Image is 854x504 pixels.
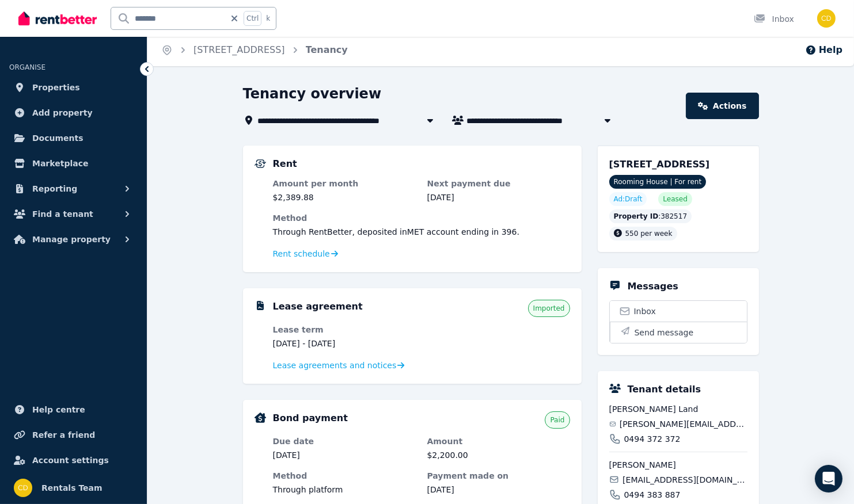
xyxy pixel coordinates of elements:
button: Find a tenant [9,203,138,226]
span: Ad: Draft [614,194,643,204]
span: Inbox [634,306,656,317]
span: Property ID [614,212,659,221]
span: [EMAIL_ADDRESS][DOMAIN_NAME] [623,474,747,486]
span: Send message [635,327,694,338]
span: Lease agreements and notices [273,360,397,371]
img: Bond Details [255,413,266,423]
a: Tenancy [306,44,348,55]
span: k [266,14,270,23]
span: Help centre [32,403,85,417]
h5: Bond payment [273,411,348,425]
dt: Method [273,470,416,482]
a: Inbox [610,301,747,322]
span: [STREET_ADDRESS] [609,159,710,170]
span: Rooming House | For rent [609,175,707,189]
a: Properties [9,76,138,99]
span: 0494 383 887 [624,489,681,501]
span: Find a tenant [32,207,93,221]
span: Ctrl [244,11,261,26]
img: Rental Payments [255,159,266,168]
span: Leased [663,194,687,204]
dd: $2,389.88 [273,192,416,203]
span: 0494 372 372 [624,433,681,445]
button: Reporting [9,177,138,200]
span: Rent schedule [273,248,330,259]
dt: Payment made on [427,470,570,482]
span: Rentals Team [41,481,103,495]
button: Manage property [9,228,138,251]
button: Help [805,43,842,57]
h5: Tenant details [628,383,701,396]
a: Actions [686,93,758,119]
span: Documents [32,131,83,145]
div: Open Intercom Messenger [815,465,842,492]
dt: Amount [427,436,570,447]
a: [STREET_ADDRESS] [193,44,285,55]
span: ORGANISE [9,63,45,71]
dd: Through platform [273,484,416,495]
button: Send message [610,322,747,343]
dt: Method [273,212,570,224]
span: Marketplace [32,156,88,170]
span: [PERSON_NAME] [609,459,747,471]
div: Inbox [754,13,794,25]
dt: Amount per month [273,178,416,189]
dd: $2,200.00 [427,449,570,461]
dd: [DATE] - [DATE] [273,338,416,349]
span: Through RentBetter , deposited in MET account ending in 396 . [273,227,519,236]
a: Lease agreements and notices [273,360,405,371]
dt: Lease term [273,324,416,335]
dt: Next payment due [427,178,570,189]
dt: Due date [273,436,416,447]
a: Add property [9,101,138,124]
dd: [DATE] [273,449,416,461]
span: Reporting [32,182,77,196]
a: Help centre [9,398,138,421]
span: [PERSON_NAME] Land [609,403,747,415]
img: Rentals Team [817,9,836,28]
dd: [DATE] [427,484,570,495]
span: [PERSON_NAME][EMAIL_ADDRESS][DOMAIN_NAME] [620,418,747,430]
a: Marketplace [9,152,138,175]
dd: [DATE] [427,192,570,203]
span: Add property [32,106,93,120]
h1: Tenancy overview [243,85,382,103]
div: : 382517 [609,209,692,223]
a: Documents [9,127,138,150]
h5: Lease agreement [273,300,363,314]
a: Rent schedule [273,248,339,259]
img: RentBetter [18,10,97,27]
h5: Rent [273,157,297,171]
h5: Messages [628,280,678,293]
span: Properties [32,81,80,94]
nav: Breadcrumb [147,34,362,66]
a: Refer a friend [9,423,138,446]
span: Manage property [32,232,111,246]
span: 550 per week [625,230,673,238]
span: Paid [550,415,564,425]
a: Account settings [9,449,138,472]
span: Imported [533,304,565,313]
span: Refer a friend [32,428,95,442]
span: Account settings [32,453,109,467]
img: Rentals Team [14,479,32,497]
